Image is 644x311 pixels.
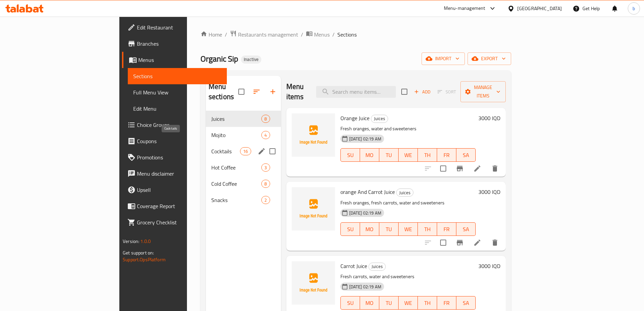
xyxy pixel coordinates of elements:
span: MO [363,150,377,160]
button: delete [487,160,503,177]
button: FR [437,296,456,310]
span: 16 [240,148,251,155]
button: FR [437,148,456,162]
span: Upsell [137,186,221,194]
h6: 3000 IQD [478,113,500,123]
span: Select all sections [234,85,248,99]
div: Mojito [211,131,262,139]
img: orange And Carrot Juice [292,187,335,230]
span: Restaurants management [238,30,298,39]
div: Menu-management [444,4,485,13]
div: [GEOGRAPHIC_DATA] [517,5,562,12]
span: WE [401,298,415,308]
button: import [422,52,465,65]
nav: Menu sections [206,108,281,211]
span: [DATE] 02:19 AM [347,210,384,216]
p: Fresh oranges, water and sweeteners [340,125,476,133]
span: TH [421,224,434,234]
span: 8 [262,181,269,187]
span: Add [413,88,431,96]
div: items [261,115,270,123]
span: MO [363,298,377,308]
nav: breadcrumb [200,30,511,39]
span: Menus [138,56,221,64]
img: Carrot Juice [292,261,335,305]
span: [DATE] 02:19 AM [347,284,384,290]
span: SU [343,150,357,160]
a: Edit menu item [473,239,481,247]
h6: 3000 IQD [478,261,500,271]
span: Menus [314,30,330,39]
span: export [473,54,506,63]
button: SA [456,148,476,162]
a: Full Menu View [128,84,227,101]
button: WE [399,296,418,310]
button: TH [418,148,437,162]
div: Juices [368,263,386,271]
div: items [261,196,270,204]
span: FR [440,298,454,308]
span: Sections [337,30,357,39]
a: Menus [122,52,227,68]
p: Fresh oranges, fresh carrots, water and sweeteners [340,199,476,207]
span: SA [459,224,473,234]
span: SU [343,224,357,234]
button: MO [360,296,379,310]
button: SU [340,148,360,162]
span: FR [440,224,454,234]
button: TH [418,296,437,310]
span: Juices [371,115,388,123]
button: Add section [265,84,281,100]
span: Hot Coffee [211,163,262,172]
span: Orange Juice [340,113,369,123]
span: Organic Sip [200,51,238,66]
button: TU [379,296,399,310]
span: TU [382,224,396,234]
span: WE [401,224,415,234]
span: Get support on: [123,248,154,257]
button: edit [257,146,267,156]
span: TU [382,150,396,160]
span: Select to update [436,236,450,250]
div: Juices [211,115,262,123]
div: Cold Coffee8 [206,176,281,192]
div: Mojito4 [206,127,281,143]
span: Coverage Report [137,202,221,210]
button: SA [456,296,476,310]
span: Snacks [211,196,262,204]
span: Carrot Juice [340,261,367,271]
div: Cocktails16edit [206,143,281,159]
a: Restaurants management [230,30,298,39]
button: SU [340,222,360,236]
span: Manage items [466,83,500,100]
span: 3 [262,164,269,171]
span: 4 [262,132,269,138]
button: SA [456,222,476,236]
span: Select section [397,85,411,99]
div: items [261,180,270,188]
span: Cold Coffee [211,180,262,188]
a: Coverage Report [122,198,227,214]
span: TH [421,298,434,308]
span: SA [459,150,473,160]
div: Snacks2 [206,192,281,208]
h2: Menu items [286,82,308,102]
button: MO [360,222,379,236]
div: Hot Coffee3 [206,159,281,176]
span: 1.0.0 [140,237,151,246]
span: Edit Restaurant [137,23,221,31]
span: Add item [411,87,433,97]
span: Edit Menu [133,105,221,113]
span: FR [440,150,454,160]
button: TU [379,148,399,162]
p: Fresh carrots, water and sweeteners [340,272,476,281]
a: Coupons [122,133,227,149]
span: [DATE] 02:19 AM [347,136,384,142]
button: Manage items [460,81,506,102]
a: Upsell [122,182,227,198]
div: items [261,163,270,172]
a: Edit menu item [473,164,481,173]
